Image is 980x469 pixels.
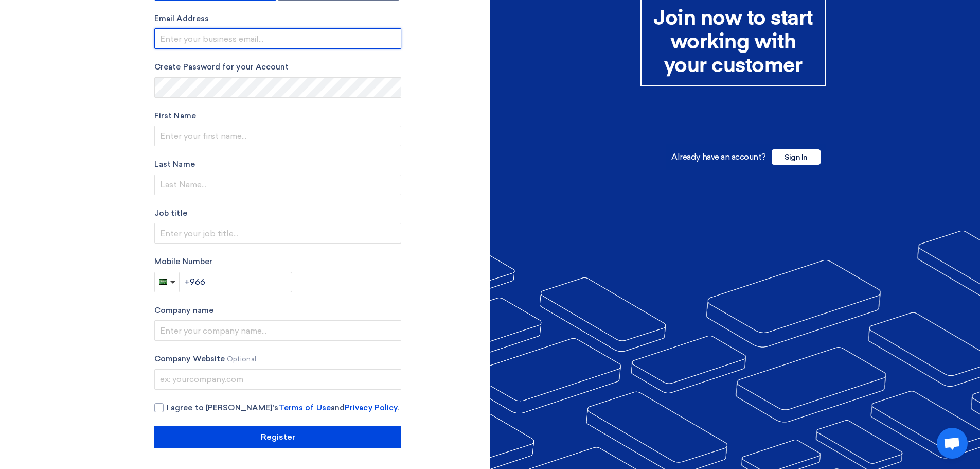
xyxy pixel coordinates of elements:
[671,152,765,162] span: Already have an account?
[772,152,821,162] a: Sign In
[180,272,292,292] input: Enter phone number...
[154,110,401,122] label: First Name
[154,159,401,170] label: Last Name
[154,305,401,317] label: Company name
[154,28,401,49] input: Enter your business email...
[154,353,401,365] label: Company Website
[154,320,401,341] input: Enter your company name...
[154,369,401,390] input: ex: yourcompany.com
[937,428,968,459] a: Open chat
[154,223,401,244] input: Enter your job title...
[154,207,401,219] label: Job title
[167,402,399,414] span: I agree to [PERSON_NAME]’s and .
[227,355,256,363] span: Optional
[154,13,401,25] label: Email Address
[154,256,401,268] label: Mobile Number
[154,426,401,448] input: Register
[278,403,331,412] a: Terms of Use
[154,61,401,73] label: Create Password for your Account
[154,126,401,146] input: Enter your first name...
[154,175,401,195] input: Last Name...
[345,403,397,412] a: Privacy Policy
[772,149,821,165] span: Sign In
